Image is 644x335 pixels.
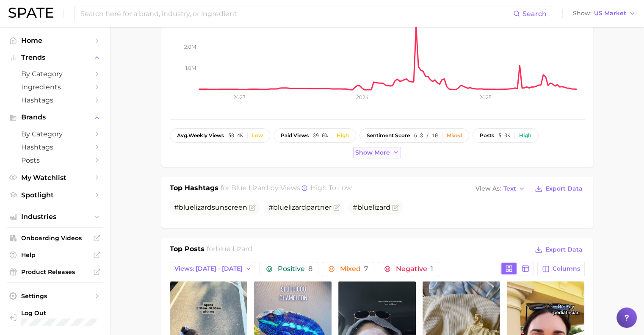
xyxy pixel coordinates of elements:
span: posts [480,133,494,138]
span: My Watchlist [21,174,89,182]
a: by Category [7,127,103,141]
span: paid views [281,133,309,138]
button: Export Data [533,244,584,256]
span: Settings [21,292,89,300]
button: sentiment score6.3 / 10Mixed [359,128,469,143]
button: Brands [7,111,103,124]
button: Columns [537,262,584,276]
span: Show [573,11,591,16]
span: Log Out [21,309,121,317]
tspan: 2.0m [184,43,196,50]
span: weekly views [177,133,224,138]
span: 5.0k [498,133,510,138]
span: by Category [21,70,89,78]
span: Mixed [340,266,368,272]
button: Show more [353,147,401,158]
span: Negative [395,266,433,272]
span: 7 [364,265,368,273]
span: Positive [277,266,312,272]
button: avg.weekly views50.4kLow [170,128,270,143]
tspan: 2023 [233,94,246,100]
h2: for by Views [221,183,352,195]
a: Hashtags [7,141,103,154]
button: Trends [7,51,103,64]
span: Posts [21,156,89,164]
span: sentiment score [367,133,410,138]
button: posts5.0kHigh [473,128,539,143]
span: blue [273,203,288,211]
div: Low [252,133,263,138]
h2: for [207,244,252,257]
span: Product Releases [21,268,89,276]
a: Settings [7,290,103,302]
span: Industries [21,213,89,221]
span: lizard [288,203,306,211]
span: Export Data [545,185,583,192]
span: # [353,203,390,211]
span: lizard [194,203,212,211]
input: Search here for a brand, industry, or ingredient [80,6,513,21]
div: Mixed [447,133,462,138]
span: # sunscreen [174,203,247,211]
a: Onboarding Videos [7,232,103,244]
h1: Top Hashtags [170,183,218,195]
span: high to low [310,184,352,192]
a: Posts [7,154,103,167]
span: blue [357,203,373,211]
span: Trends [21,54,89,61]
button: Flag as miscategorized or irrelevant [249,204,256,211]
button: Export Data [533,183,584,195]
span: Spotlight [21,191,89,199]
div: High [337,133,349,138]
span: Show more [355,149,390,156]
span: 39.0% [313,133,328,138]
span: 6.3 / 10 [414,133,438,138]
span: # partner [268,203,332,211]
a: Help [7,249,103,261]
tspan: 2025 [479,94,491,100]
button: paid views39.0%High [274,128,356,143]
h1: Top Posts [170,244,205,257]
button: ShowUS Market [571,8,638,19]
a: Spotlight [7,188,103,202]
span: Search [522,10,547,18]
span: US Market [594,11,626,16]
span: 50.4k [228,133,243,138]
tspan: 2024 [356,94,368,100]
span: by Category [21,130,89,138]
button: Views: [DATE] - [DATE] [170,262,257,276]
span: Text [503,186,516,191]
tspan: 1.0m [185,65,196,71]
span: Home [21,36,89,44]
button: Flag as miscategorized or irrelevant [333,204,340,211]
a: Ingredients [7,80,103,94]
div: High [519,133,531,138]
a: Hashtags [7,94,103,107]
span: Help [21,251,89,259]
a: Log out. Currently logged in with e-mail dana.cohen@emersongroup.com. [7,307,103,328]
a: Product Releases [7,266,103,278]
span: View As [475,186,501,191]
a: by Category [7,67,103,80]
span: Ingredients [21,83,89,91]
abbr: average [177,132,188,138]
span: Brands [21,114,89,121]
span: blue [179,203,194,211]
span: Columns [553,265,580,272]
span: Export Data [545,246,583,253]
span: Views: [DATE] - [DATE] [174,265,243,272]
span: Hashtags [21,96,89,104]
button: View AsText [473,183,528,194]
span: Onboarding Videos [21,234,89,242]
button: Flag as miscategorized or irrelevant [392,204,399,211]
span: Hashtags [21,143,89,151]
span: lizard [373,203,390,211]
span: blue lizard [231,184,268,192]
span: 1 [430,265,433,273]
button: Industries [7,210,103,223]
span: 8 [308,265,312,273]
a: Home [7,34,103,47]
img: SPATE [8,8,53,18]
a: My Watchlist [7,171,103,184]
span: blue lizard [216,245,252,253]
